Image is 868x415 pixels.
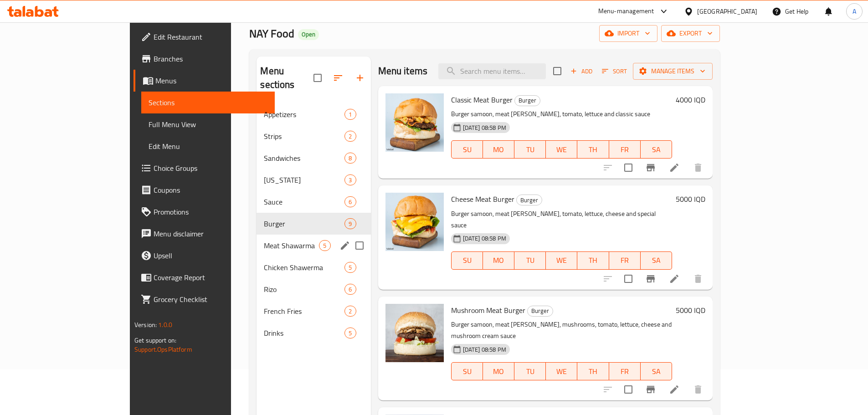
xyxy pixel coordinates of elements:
[669,162,680,173] a: Edit menu item
[600,64,629,78] button: Sort
[546,251,577,270] button: WE
[257,213,370,235] div: Burger9
[451,93,513,107] span: Classic Meat Burger
[134,266,275,288] a: Coverage Report
[661,25,720,42] button: export
[149,97,267,108] span: Sections
[134,48,275,70] a: Branches
[687,379,709,400] button: delete
[451,140,483,159] button: SU
[154,228,267,239] span: Menu disclaimer
[640,157,662,179] button: Branch-specific-item
[641,251,672,270] button: SA
[606,28,650,39] span: import
[527,306,553,317] div: Burger
[613,254,637,267] span: FR
[609,140,641,159] button: FR
[609,362,641,380] button: FR
[345,176,355,184] span: 3
[264,284,344,295] span: Rizo
[134,245,275,266] a: Upsell
[378,64,428,78] h2: Menu items
[853,6,856,16] span: A
[676,304,705,317] h6: 5000 IQD
[644,143,668,156] span: SA
[676,193,705,205] h6: 5000 IQD
[155,75,267,86] span: Menus
[514,362,546,380] button: TU
[134,334,176,346] span: Get support on:
[517,195,542,205] span: Burger
[134,319,157,331] span: Version:
[264,174,344,185] span: [US_STATE]
[567,64,596,78] button: Add
[154,294,267,305] span: Grocery Checklist
[569,66,594,77] span: Add
[257,103,370,125] div: Appetizers1
[344,306,356,317] div: items
[154,206,267,217] span: Promotions
[344,196,356,207] div: items
[158,319,172,331] span: 1.0.0
[134,179,275,201] a: Coupons
[516,195,542,205] div: Burger
[257,125,370,147] div: Strips2
[550,143,574,156] span: WE
[455,143,479,156] span: SU
[577,251,609,270] button: TH
[487,143,511,156] span: MO
[518,254,542,267] span: TU
[344,109,356,120] div: items
[349,67,371,89] button: Add section
[141,113,275,135] a: Full Menu View
[644,365,668,378] span: SA
[599,25,657,42] button: import
[345,329,355,338] span: 5
[438,63,546,79] input: search
[598,6,654,17] div: Menu-management
[451,208,672,231] p: Burger samoon, meat [PERSON_NAME], tomato, lettuce, cheese and special sauce
[619,269,638,288] span: Select to update
[149,141,267,152] span: Edit Menu
[257,191,370,213] div: Sauce6
[483,251,514,270] button: MO
[154,250,267,261] span: Upsell
[134,70,275,92] a: Menus
[581,254,605,267] span: TH
[264,174,344,185] div: Kentucky
[687,268,709,290] button: delete
[483,362,514,380] button: MO
[264,153,344,164] div: Sandwiches
[451,303,525,317] span: Mushroom Meat Burger
[260,64,313,92] h2: Menu sections
[154,163,267,174] span: Choice Groups
[345,263,355,272] span: 5
[528,306,553,316] span: Burger
[344,131,356,142] div: items
[451,192,514,206] span: Cheese Meat Burger
[345,154,355,163] span: 8
[455,365,479,378] span: SU
[546,362,577,380] button: WE
[257,300,370,322] div: French Fries2
[149,119,267,130] span: Full Menu View
[640,379,662,400] button: Branch-specific-item
[518,143,542,156] span: TU
[546,140,577,159] button: WE
[264,306,344,317] span: French Fries
[319,240,330,251] div: items
[264,131,344,142] span: Strips
[514,140,546,159] button: TU
[640,66,705,77] span: Manage items
[308,68,327,87] span: Select all sections
[550,365,574,378] span: WE
[257,169,370,191] div: [US_STATE]3
[581,143,605,156] span: TH
[134,288,275,310] a: Grocery Checklist
[264,196,344,207] div: Sauce
[264,218,344,229] span: Burger
[344,328,356,338] div: items
[344,218,356,229] div: items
